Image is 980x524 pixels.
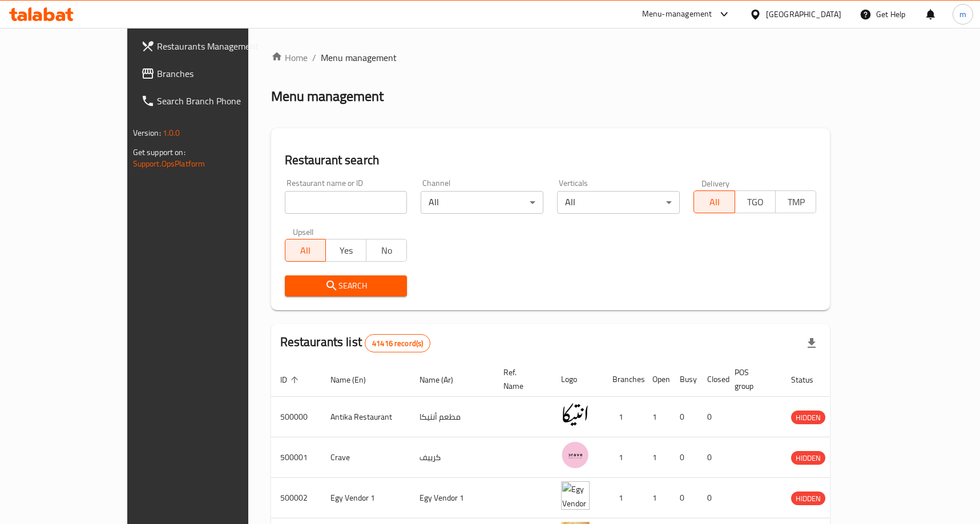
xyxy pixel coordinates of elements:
button: No [366,239,407,262]
div: Total records count [365,334,430,352]
a: Restaurants Management [132,33,291,60]
td: 0 [671,478,698,518]
input: Search for restaurant name or ID.. [285,191,408,214]
td: 1 [603,478,643,518]
span: Get support on: [133,145,185,160]
a: Support.OpsPlatform [133,156,205,171]
a: Branches [132,60,291,87]
td: 0 [671,397,698,437]
span: Menu management [321,51,397,64]
td: Crave [321,437,410,478]
span: Status [791,373,828,387]
td: 1 [603,397,643,437]
td: 1 [643,478,671,518]
td: 0 [698,397,725,437]
th: Closed [698,362,725,397]
span: Search Branch Phone [157,94,282,108]
div: All [557,191,680,214]
span: HIDDEN [791,492,825,505]
button: Yes [325,239,366,262]
th: Logo [552,362,603,397]
td: 500000 [271,397,321,437]
div: All [421,191,543,214]
td: Egy Vendor 1 [410,478,494,518]
span: Ref. Name [503,365,538,393]
th: Busy [671,362,698,397]
div: Export file [798,330,825,357]
span: TMP [780,194,812,210]
span: Restaurants Management [157,39,282,53]
span: POS group [735,365,768,393]
td: 500002 [271,478,321,518]
span: HIDDEN [791,411,825,424]
span: TGO [740,194,771,210]
th: Branches [603,362,643,397]
span: All [699,194,730,210]
td: 0 [698,437,725,478]
td: Egy Vendor 1 [321,478,410,518]
span: All [290,242,321,259]
span: ID [280,373,302,387]
h2: Restaurants list [280,334,431,352]
td: 0 [671,437,698,478]
td: 500001 [271,437,321,478]
td: 0 [698,478,725,518]
button: TMP [775,190,816,213]
span: 41416 record(s) [365,338,430,349]
button: Search [285,275,408,296]
button: All [693,190,735,213]
span: HIDDEN [791,452,825,465]
span: 1.0.0 [163,125,180,140]
img: Antika Restaurant [561,400,590,429]
label: Delivery [701,179,730,187]
span: Version: [133,125,161,140]
button: All [285,239,326,262]
img: Crave [561,441,590,469]
span: Yes [330,242,362,259]
h2: Restaurant search [285,152,817,169]
div: HIDDEN [791,491,825,505]
span: Search [294,279,398,293]
td: مطعم أنتيكا [410,397,494,437]
div: [GEOGRAPHIC_DATA] [766,8,841,21]
div: HIDDEN [791,451,825,465]
span: Name (En) [330,373,381,387]
td: كرييف [410,437,494,478]
span: m [959,8,966,21]
span: No [371,242,402,259]
td: 1 [643,437,671,478]
nav: breadcrumb [271,51,830,64]
div: Menu-management [642,7,712,21]
label: Upsell [293,228,314,235]
li: / [312,51,316,64]
img: Egy Vendor 1 [561,481,590,510]
td: 1 [643,397,671,437]
td: 1 [603,437,643,478]
span: Name (Ar) [420,373,468,387]
th: Open [643,362,671,397]
a: Search Branch Phone [132,87,291,115]
button: TGO [735,190,776,213]
td: Antika Restaurant [321,397,410,437]
h2: Menu management [271,87,384,105]
div: HIDDEN [791,411,825,424]
span: Branches [157,67,282,80]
